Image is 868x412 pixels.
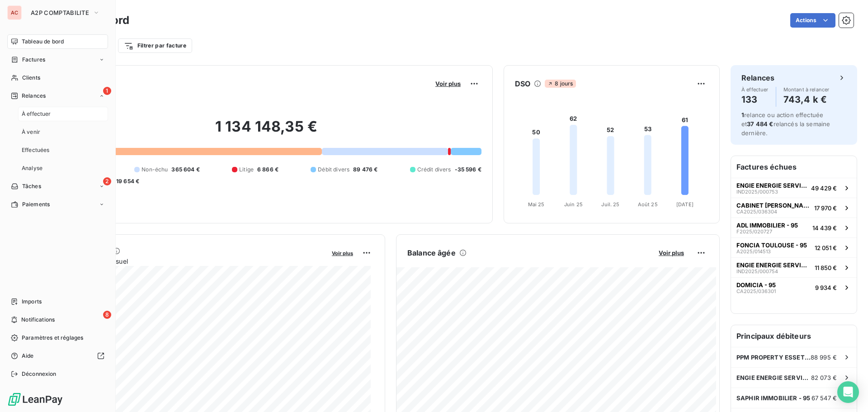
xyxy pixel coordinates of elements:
span: Non-échu [142,166,168,174]
span: 8 [103,311,111,319]
span: ENGIE ENERGIE SERVICES - 96 [736,374,811,381]
button: Voir plus [433,80,463,88]
span: ENGIE ENERGIE SERVICES - 96 [736,261,811,269]
button: FONCIA TOULOUSE - 95A2025/01451312 051 € [731,237,857,257]
span: IND2025/000754 [736,269,778,274]
span: SAPHIR IMMOBILIER - 95 [736,394,810,402]
span: Clients [22,74,40,82]
span: Chiffre d'affaires mensuel [51,256,325,266]
button: Voir plus [329,249,356,257]
tspan: Juin 25 [564,201,583,208]
h6: Balance âgée [407,247,456,258]
span: 14 439 € [812,224,837,232]
span: DOMICIA - 95 [736,281,776,289]
span: Voir plus [435,80,461,87]
span: 17 970 € [814,204,837,212]
span: À effectuer [22,110,51,118]
span: Imports [22,298,42,306]
span: À venir [22,128,40,136]
span: 11 850 € [815,264,837,271]
button: ADL IMMOBILIER - 95F2025/02072714 439 € [731,218,857,237]
button: ENGIE ENERGIE SERVICES - 96IND2025/00075411 850 € [731,257,857,277]
div: Open Intercom Messenger [837,381,859,403]
span: Aide [22,352,34,360]
span: ADL IMMOBILIER - 95 [736,222,798,229]
h4: 133 [741,92,769,107]
span: 2 [103,177,111,185]
span: IND2025/000753 [736,189,778,194]
span: Voir plus [659,249,684,256]
span: FONCIA TOULOUSE - 95 [736,242,807,249]
span: Effectuées [22,146,50,154]
h6: DSO [515,78,530,89]
button: Actions [790,13,835,28]
h4: 743,4 k € [783,92,830,107]
span: A2025/014513 [736,249,771,254]
span: F2025/020727 [736,229,772,234]
span: Crédit divers [417,166,451,174]
span: Voir plus [332,250,353,256]
tspan: [DATE] [676,201,693,208]
a: Aide [7,349,108,363]
button: ENGIE ENERGIE SERVICES - 96IND2025/00075349 429 € [731,178,857,198]
span: Tableau de bord [22,38,64,46]
span: Analyse [22,164,42,172]
h6: Relances [741,72,774,83]
span: 89 476 € [353,166,377,174]
span: 49 429 € [811,185,837,192]
span: 88 995 € [811,354,837,361]
span: Tâches [22,182,41,190]
span: À effectuer [741,87,769,92]
span: 365 604 € [171,166,199,174]
button: Voir plus [656,249,687,257]
h6: Factures échues [731,156,857,178]
tspan: Juil. 25 [601,201,619,208]
span: ENGIE ENERGIE SERVICES - 96 [736,182,807,189]
span: 1 [103,87,111,95]
span: Déconnexion [22,370,57,378]
div: AC [7,5,22,20]
span: PPM PROPERTY ESSET - 96 [736,354,811,361]
span: CA2025/036304 [736,209,777,214]
span: Factures [22,56,45,64]
span: Montant à relancer [783,87,830,92]
tspan: Mai 25 [528,201,545,208]
span: A2P COMPTABILITE [31,9,89,16]
span: Litige [239,166,254,174]
span: CABINET [PERSON_NAME] - 95 [736,202,811,209]
span: 8 jours [545,80,576,88]
span: 12 051 € [815,244,837,251]
span: 67 547 € [811,394,837,402]
span: 9 934 € [815,284,837,291]
tspan: Août 25 [638,201,658,208]
span: relance ou action effectuée et relancés la semaine dernière. [741,111,830,137]
span: 6 866 € [257,166,278,174]
span: -35 596 € [455,166,481,174]
span: Paiements [22,200,50,208]
span: Débit divers [318,166,349,174]
span: 37 484 € [747,120,773,128]
span: 82 073 € [811,374,837,381]
span: Notifications [21,316,55,324]
span: -19 654 € [113,177,139,185]
span: Paramètres et réglages [22,334,83,342]
img: Logo LeanPay [7,392,63,407]
span: Relances [22,92,46,100]
span: 1 [741,111,744,118]
span: CA2025/036301 [736,289,776,294]
button: Filtrer par facture [118,38,192,53]
button: DOMICIA - 95CA2025/0363019 934 € [731,277,857,297]
h2: 1 134 148,35 € [51,118,481,145]
button: CABINET [PERSON_NAME] - 95CA2025/03630417 970 € [731,198,857,218]
h6: Principaux débiteurs [731,325,857,347]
